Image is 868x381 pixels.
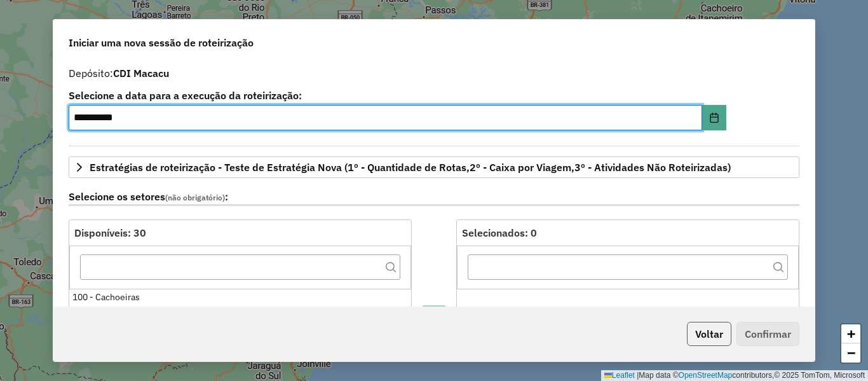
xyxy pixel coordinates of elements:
[601,370,868,381] div: Map data © contributors,© 2025 TomTom, Microsoft
[165,193,225,202] span: (não obrigatório)
[841,343,860,363] a: Zoom out
[69,66,799,81] div: Depósito:
[90,162,731,172] span: Estratégias de roteirização - Teste de Estratégia Nova (1º - Quantidade de Rotas,2º - Caixa por V...
[462,225,794,240] div: Selecionados: 0
[74,225,406,240] div: Disponíveis: 30
[113,67,169,80] strong: CDI Macacu
[69,189,799,206] label: Selecione os setores :
[841,324,860,343] a: Zoom in
[847,345,855,361] span: −
[687,322,731,346] button: Voltar
[69,88,726,103] label: Selecione a data para a execução da roteirização:
[637,371,639,380] span: |
[847,326,855,342] span: +
[702,105,726,130] button: Choose Date
[679,371,733,380] a: OpenStreetMap
[604,371,635,380] a: Leaflet
[69,35,254,50] span: Iniciar uma nova sessão de roteirização
[72,291,408,304] div: 100 - Cachoeiras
